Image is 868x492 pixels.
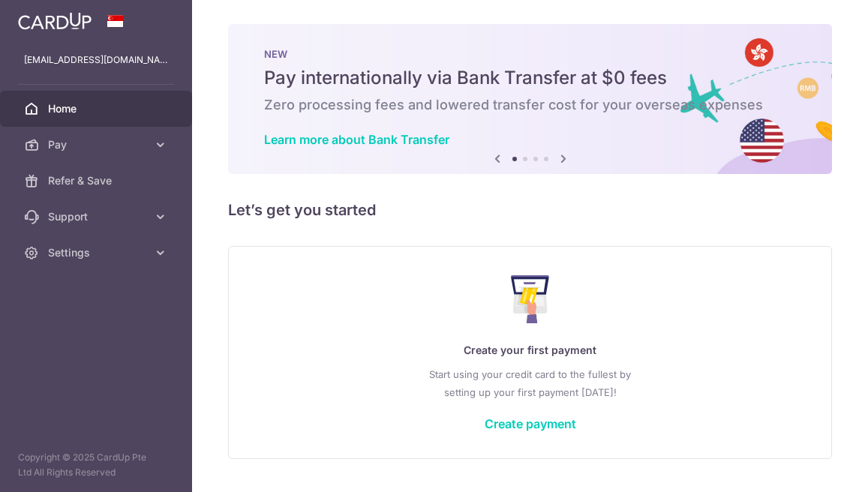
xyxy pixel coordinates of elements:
p: Create your first payment [259,341,801,359]
span: Settings [48,245,147,260]
p: Start using your credit card to the fullest by setting up your first payment [DATE]! [259,365,801,401]
span: Refer & Save [48,173,147,188]
h5: Pay internationally via Bank Transfer at $0 fees [264,66,796,90]
a: Create payment [485,416,576,431]
h6: Zero processing fees and lowered transfer cost for your overseas expenses [264,96,796,114]
span: Support [48,209,147,224]
a: Learn more about Bank Transfer [264,132,449,147]
img: Make Payment [511,275,549,323]
img: Bank transfer banner [228,24,832,174]
p: NEW [264,48,796,60]
h5: Let’s get you started [228,198,832,222]
img: CardUp [18,12,92,30]
p: [EMAIL_ADDRESS][DOMAIN_NAME] [24,52,168,67]
span: Pay [48,137,147,152]
span: Home [48,101,147,116]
